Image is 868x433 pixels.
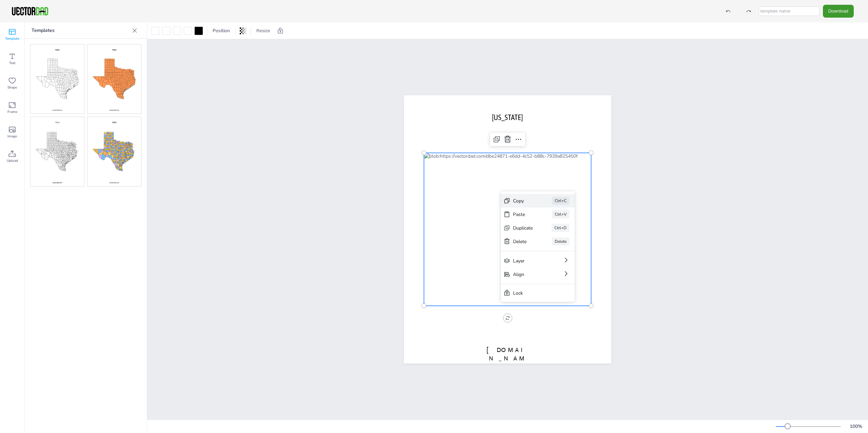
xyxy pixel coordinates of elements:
span: Position [211,27,231,34]
span: Template [5,36,19,41]
div: Ctrl+D [552,224,569,232]
img: txcm-mc.jpg [87,117,141,186]
img: txcm-l.jpg [31,117,84,186]
button: Resize [254,25,273,36]
span: Text [9,60,16,66]
span: Image [7,134,17,139]
img: txcm-cb.jpg [87,44,141,114]
div: Copy [513,198,533,204]
div: Delete [513,238,533,245]
div: Duplicate [513,225,533,231]
div: Ctrl+C [552,197,569,205]
div: Paste [513,211,533,218]
span: [US_STATE] [492,113,523,122]
span: Shape [7,85,17,90]
div: Ctrl+V [552,210,569,218]
div: Align [513,271,544,278]
div: Layer [513,258,544,264]
img: VectorDad-1.png [11,6,49,16]
span: [DOMAIN_NAME] [487,346,529,371]
div: Lock [513,290,553,296]
img: txcm-bo.jpg [31,44,84,114]
div: Delete [552,237,569,245]
div: 100 % [848,423,864,430]
input: template name [759,6,820,16]
span: Frame [7,109,17,115]
span: Upload [7,158,18,163]
p: Templates [32,22,129,39]
button: Download [823,5,854,17]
